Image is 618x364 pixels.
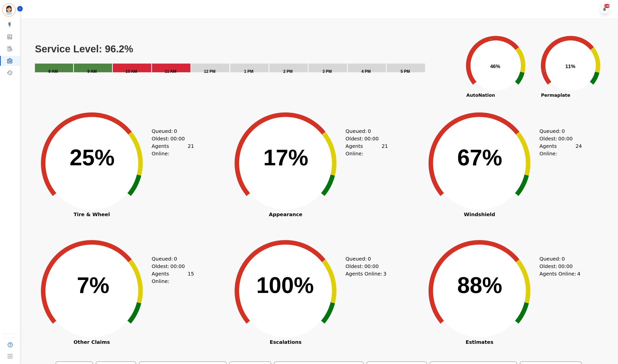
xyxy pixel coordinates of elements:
[345,135,383,142] div: Oldest:
[401,69,410,74] text: 5 PM
[170,135,185,142] span: 00:00
[539,127,577,135] div: Queued:
[539,263,577,270] div: Oldest:
[165,69,176,74] text: 11 AM
[256,273,314,298] text: 100%
[345,270,388,277] div: Agents Online:
[152,263,189,270] div: Oldest:
[604,4,610,8] div: +99
[383,270,387,277] span: 3
[457,145,502,170] text: 67%
[152,135,189,142] div: Oldest:
[48,69,58,74] text: 8 AM
[223,212,348,217] span: Appearance
[29,212,154,217] span: Tire & Wheel
[368,255,371,263] span: 0
[345,142,388,157] div: Agents Online:
[244,69,253,74] text: 1 PM
[457,273,502,298] text: 88%
[174,255,177,263] span: 0
[576,142,582,157] span: 24
[70,145,115,170] text: 25%
[283,69,293,74] text: 2 PM
[562,255,565,263] span: 0
[188,270,194,285] span: 15
[77,273,109,298] text: 7%
[322,69,332,74] text: 3 PM
[345,127,383,135] div: Queued:
[34,43,457,81] svg: Service Level: 96.2%
[35,43,133,54] text: Service Level: 96.2%
[29,340,154,345] span: Other Claims
[382,142,388,157] span: 21
[361,69,371,74] text: 4 PM
[539,135,577,142] div: Oldest:
[188,142,194,157] span: 21
[263,145,308,170] text: 17%
[417,340,542,345] span: Estimates
[364,263,379,270] span: 00:00
[345,255,383,263] div: Queued:
[152,270,194,285] div: Agents Online:
[539,270,582,277] div: Agents Online:
[345,263,383,270] div: Oldest:
[558,263,573,270] span: 00:00
[533,92,578,98] span: Permaplate
[490,64,500,69] text: 46%
[87,69,97,74] text: 9 AM
[152,255,189,263] div: Queued:
[364,135,379,142] span: 00:00
[126,69,137,74] text: 10 AM
[539,142,582,157] div: Agents Online:
[577,270,580,277] span: 4
[417,212,542,217] span: Windshield
[558,135,573,142] span: 00:00
[152,142,194,157] div: Agents Online:
[458,92,503,98] span: AutoNation
[204,69,215,74] text: 12 PM
[170,263,185,270] span: 00:00
[223,340,348,345] span: Escalations
[3,4,15,16] img: Bordered avatar
[174,127,177,135] span: 0
[152,127,189,135] div: Queued:
[562,127,565,135] span: 0
[368,127,371,135] span: 0
[539,255,577,263] div: Queued:
[565,64,575,69] text: 11%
